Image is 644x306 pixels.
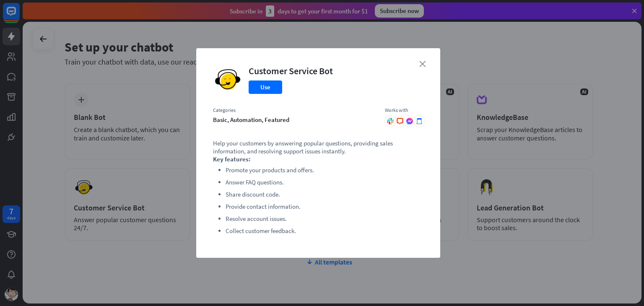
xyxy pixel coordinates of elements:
button: Open LiveChat chat widget [7,3,32,29]
div: Customer Service Bot [249,65,333,77]
i: close [419,61,426,67]
div: basic, automation, featured [213,116,377,124]
p: Help your customers by answering popular questions, providing sales information, and resolving su... [213,139,423,155]
li: Provide contact information. [226,202,423,212]
li: Resolve account issues. [226,214,423,224]
div: Works with [385,107,423,114]
li: Promote your products and offers. [226,165,423,175]
strong: Key features: [213,155,251,163]
li: Collect customer feedback. [226,226,423,236]
li: Answer FAQ questions. [226,177,423,187]
img: Customer Service Bot [213,65,242,94]
li: Share discount code. [226,189,423,200]
div: Categories [213,107,377,114]
button: Use [249,80,282,94]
